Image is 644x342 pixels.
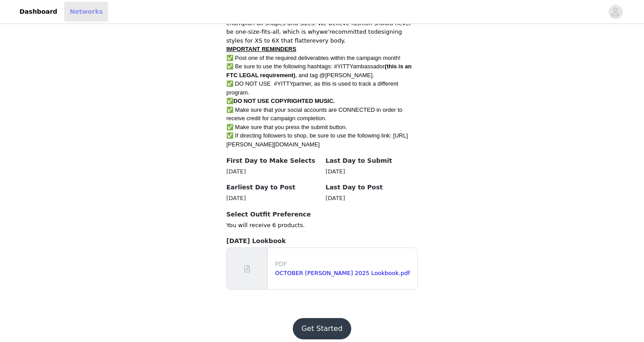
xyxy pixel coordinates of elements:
[335,28,374,35] span: committed to
[226,55,400,61] span: ✅ Post one of the required deliverables within the campaign month!
[233,98,335,104] span: DO NOT USE COPYRIGHTED MUSIC.
[275,270,410,276] a: OCTOBER [PERSON_NAME] 2025 Lookbook.pdf
[326,167,418,176] div: [DATE]
[226,183,318,192] h4: Earliest Day to Post
[344,37,345,44] span: .
[226,63,411,79] span: ✅ Be sure to use the following hashtags: #YITTYambassador , and tag @[PERSON_NAME].
[226,210,418,219] h4: Select Outfit Preference
[226,98,335,104] span: ✅
[226,106,402,122] span: ✅ Make sure that your social accounts are CONNECTED in order to receive credit for campaign compl...
[611,5,620,19] div: avatar
[226,124,347,130] span: ✅ Make sure that you press the submit button.
[226,156,318,165] h4: First Day to Make Selects
[326,156,418,165] h4: Last Day to Submit
[226,28,402,44] span: designing styles for XS to 6X that flatter
[14,2,62,22] a: Dashboard
[226,46,296,52] span: IMPORTANT REMINDERS
[226,221,418,230] p: You will receive 6 products.
[226,132,408,148] span: ✅ If directing followers to shop, be sure to use the following link: [URL][PERSON_NAME][DOMAIN_NAME]
[293,318,352,339] button: Get Started
[226,236,418,246] h4: [DATE] Lookbook
[326,183,418,192] h4: Last Day to Post
[226,194,318,203] div: [DATE]
[275,259,414,269] p: PDF
[226,63,411,79] span: (this is an FTC LEGAL requirement)
[319,28,335,35] span: we're
[64,2,108,22] a: Networks
[226,80,398,96] span: ✅ DO NOT USE #YITTYpartner, as this is used to track a different program.
[312,37,344,44] span: every body
[226,167,318,176] div: [DATE]
[326,194,418,203] div: [DATE]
